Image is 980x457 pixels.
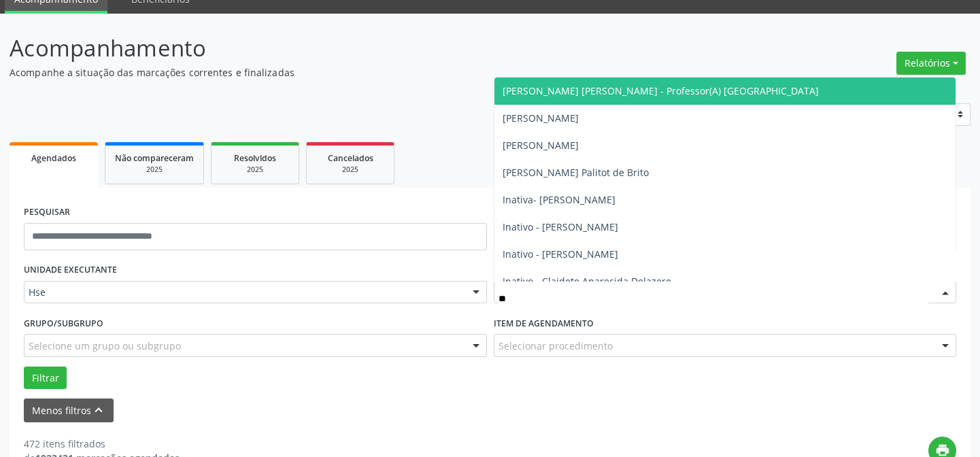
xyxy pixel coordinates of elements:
span: Resolvidos [234,152,276,164]
span: Inativo - Claidete Aparecida Delazere [503,275,671,288]
div: 2025 [115,165,194,175]
span: Selecionar procedimento [499,339,613,353]
span: Agendados [31,152,76,164]
span: Cancelados [328,152,373,164]
span: Selecione um grupo ou subgrupo [29,339,181,353]
label: Item de agendamento [494,313,594,334]
div: 2025 [221,165,289,175]
button: Menos filtroskeyboard_arrow_up [24,399,114,422]
span: [PERSON_NAME] Palitot de Brito [503,166,649,179]
span: Não compareceram [115,152,194,164]
span: Hse [29,286,459,299]
p: Acompanhe a situação das marcações correntes e finalizadas [10,65,682,80]
span: Inativa- [PERSON_NAME] [503,193,615,206]
div: 472 itens filtrados [24,437,180,451]
label: Grupo/Subgrupo [24,313,103,334]
div: 2025 [316,165,384,175]
span: [PERSON_NAME] [503,112,579,124]
label: PESQUISAR [24,202,70,223]
i: keyboard_arrow_up [91,403,106,418]
span: Inativo - [PERSON_NAME] [503,220,618,233]
span: [PERSON_NAME] [503,139,579,152]
button: Relatórios [896,52,966,75]
span: Inativo - [PERSON_NAME] [503,248,618,260]
button: Filtrar [24,367,67,390]
label: UNIDADE EXECUTANTE [24,260,117,281]
span: [PERSON_NAME] [PERSON_NAME] - Professor(A) [GEOGRAPHIC_DATA] [503,84,819,97]
p: Acompanhamento [10,31,682,65]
